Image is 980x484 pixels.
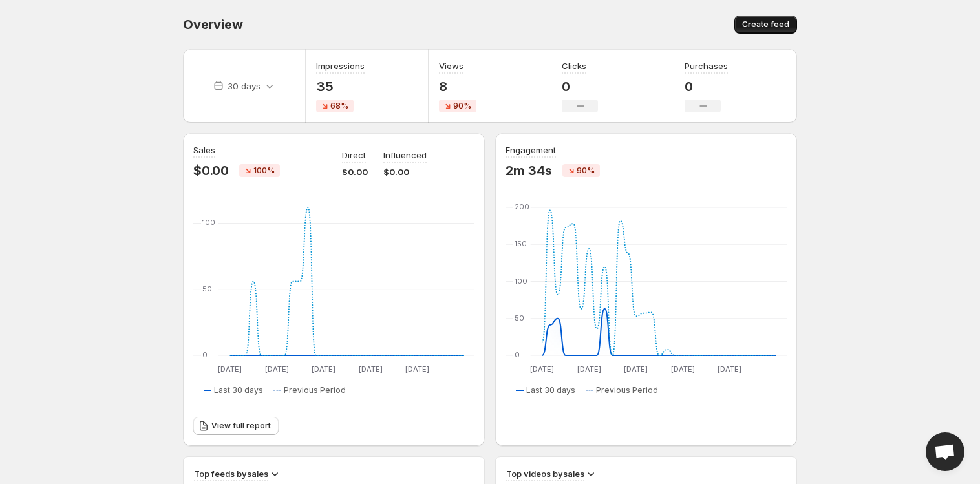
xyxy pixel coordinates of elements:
h3: Views [439,59,463,72]
span: Overview [183,17,242,32]
text: 100 [202,218,215,227]
p: 35 [316,79,365,94]
h3: Top videos by sales [506,467,584,480]
text: [DATE] [405,364,429,374]
h3: Impressions [316,59,365,72]
span: 68% [330,101,348,111]
p: Direct [342,149,366,162]
text: 50 [202,284,212,293]
text: 100 [515,277,527,286]
p: 30 days [228,79,261,92]
button: Create feed [734,16,797,34]
text: [DATE] [218,364,242,374]
h3: Sales [193,143,215,156]
h3: Engagement [506,143,556,156]
text: 0 [202,350,208,359]
span: 90% [577,165,595,176]
div: Open chat [926,432,964,471]
text: [DATE] [530,364,554,374]
h3: Clicks [562,59,586,72]
h3: Top feeds by sales [194,467,268,480]
text: 50 [515,313,524,322]
h3: Purchases [685,59,728,72]
text: [DATE] [265,364,289,374]
span: Create feed [742,19,789,30]
span: Previous Period [596,385,658,395]
p: 0 [562,79,598,94]
span: Last 30 days [526,385,575,395]
text: 150 [515,239,527,248]
p: $0.00 [193,163,229,178]
p: 0 [685,79,728,94]
span: View full report [211,421,271,431]
text: [DATE] [671,364,695,374]
p: Influenced [383,149,427,162]
text: 0 [515,350,520,359]
span: Last 30 days [214,385,263,395]
span: Previous Period [284,385,346,395]
text: [DATE] [718,364,741,374]
p: 2m 34s [506,163,552,178]
span: 90% [453,101,471,111]
text: [DATE] [624,364,648,374]
text: 200 [515,202,529,211]
text: [DATE] [359,364,383,374]
p: $0.00 [342,165,368,178]
span: 100% [253,165,275,176]
p: 8 [439,79,476,94]
a: View full report [193,417,279,435]
text: [DATE] [312,364,336,374]
text: [DATE] [577,364,601,374]
p: $0.00 [383,165,427,178]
